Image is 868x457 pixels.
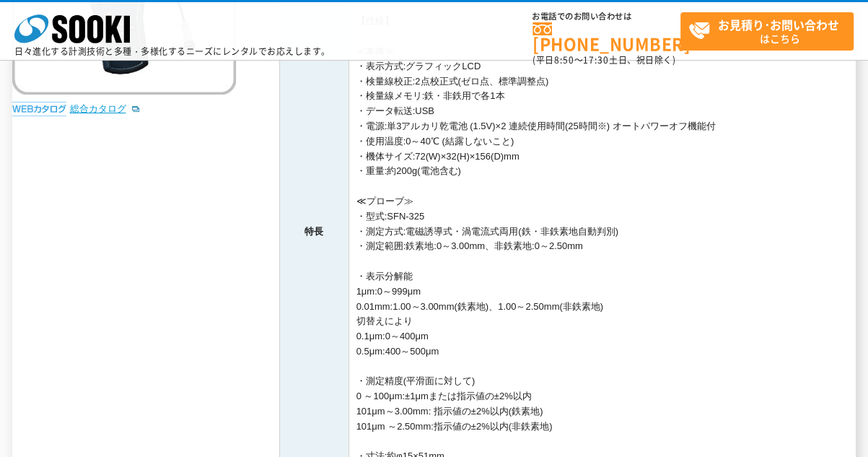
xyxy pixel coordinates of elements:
[14,47,330,56] p: 日々進化する計測技術と多種・多様化するニーズにレンタルでお応えします。
[532,12,680,21] span: お電話でのお問い合わせは
[532,22,680,52] a: [PHONE_NUMBER]
[680,12,854,51] a: お見積り･お問い合わせはこちら
[12,102,66,116] img: webカタログ
[532,53,675,66] span: (平日 ～ 土日、祝日除く)
[70,103,141,114] a: 総合カタログ
[688,13,853,49] span: はこちら
[718,16,839,33] strong: お見積り･お問い合わせ
[554,53,574,66] span: 8:50
[583,53,609,66] span: 17:30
